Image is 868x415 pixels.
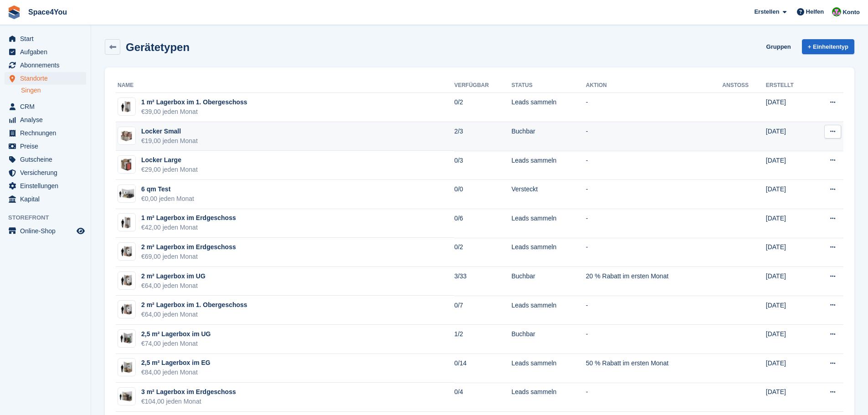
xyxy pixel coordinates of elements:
[5,127,86,139] a: menu
[586,209,723,238] td: -
[511,383,586,412] td: Leads sammeln
[454,78,512,93] th: Verfügbar
[766,93,812,122] td: [DATE]
[511,325,586,354] td: Buchbar
[5,59,86,72] a: menu
[722,78,765,93] th: Anstoß
[118,332,135,345] img: 2,8qm-unit.jpg
[25,5,71,20] a: Space4You
[8,213,91,222] span: Storefront
[802,39,854,54] a: + Einheitentyp
[118,100,135,113] img: 10-sqft-unit.jpg
[141,329,211,339] div: 2,5 m² Lagerbox im UG
[454,209,512,238] td: 0/6
[454,325,512,354] td: 1/2
[454,354,512,383] td: 0/14
[7,5,21,19] img: stora-icon-8386f47178a22dfd0bd8f6a31ec36ba5ce8667c1dd55bd0f319d3a0aa187defe.svg
[141,194,194,204] div: €0,00 jeden Monat
[454,180,512,209] td: 0/0
[141,184,194,194] div: 6 qm Test
[511,180,586,209] td: Versteckt
[842,8,860,17] span: Konto
[141,310,247,319] div: €64,00 jeden Monat
[20,113,75,126] span: Analyse
[141,387,236,397] div: 3 m² Lagerbox im Erdgeschoss
[141,107,247,117] div: €39,00 jeden Monat
[118,245,135,258] img: 2,0%20qm-sqft-unit.jpg
[20,127,75,139] span: Rechnungen
[20,193,75,205] span: Kapital
[454,122,512,151] td: 2/3
[586,354,723,383] td: 50 % Rabatt im ersten Monat
[5,193,86,205] a: menu
[141,165,198,174] div: €29,00 jeden Monat
[20,100,75,113] span: CRM
[766,238,812,267] td: [DATE]
[141,272,205,281] div: 2 m² Lagerbox im UG
[511,296,586,325] td: Leads sammeln
[141,242,236,252] div: 2 m² Lagerbox im Erdgeschoss
[766,78,812,93] th: Erstellt
[586,383,723,412] td: -
[586,296,723,325] td: -
[766,354,812,383] td: [DATE]
[5,100,86,113] a: menu
[141,136,198,146] div: €19,00 jeden Monat
[20,225,75,237] span: Online-Shop
[511,122,586,151] td: Buchbar
[5,72,86,85] a: menu
[118,187,135,200] img: 7,0%20qm-unit.jpg
[118,156,135,173] img: Locker%20Medium%202%20-%20Plain.jpg
[20,140,75,153] span: Preise
[454,238,512,267] td: 0/2
[5,46,86,58] a: menu
[20,46,75,58] span: Aufgaben
[511,238,586,267] td: Leads sammeln
[511,267,586,296] td: Buchbar
[141,368,211,377] div: €84,00 jeden Monat
[21,86,86,95] a: Singen
[75,225,86,236] a: Vorschau-Shop
[20,153,75,166] span: Gutscheine
[141,223,236,232] div: €42,00 jeden Monat
[766,151,812,180] td: [DATE]
[5,32,86,45] a: menu
[116,78,454,93] th: Name
[454,93,512,122] td: 0/2
[141,300,247,310] div: 2 m² Lagerbox im 1. Obergeschoss
[586,325,723,354] td: -
[5,113,86,126] a: menu
[118,390,135,403] img: 3,0%20q-unit.jpg
[20,179,75,192] span: Einstellungen
[766,180,812,209] td: [DATE]
[766,325,812,354] td: [DATE]
[141,252,236,261] div: €69,00 jeden Monat
[141,127,198,136] div: Locker Small
[586,180,723,209] td: -
[141,397,236,406] div: €104,00 jeden Monat
[766,383,812,412] td: [DATE]
[511,78,586,93] th: Status
[586,122,723,151] td: -
[454,296,512,325] td: 0/7
[141,281,205,291] div: €64,00 jeden Monat
[586,78,723,93] th: Aktion
[754,7,779,16] span: Erstellen
[806,7,824,16] span: Helfen
[141,213,236,223] div: 1 m² Lagerbox im Erdgeschoss
[118,127,135,144] img: Locker%20Medium%201%20-%20Plain.jpg
[5,140,86,153] a: menu
[5,179,86,192] a: menu
[20,59,75,72] span: Abonnements
[766,296,812,325] td: [DATE]
[766,122,812,151] td: [DATE]
[141,97,247,107] div: 1 m² Lagerbox im 1. Obergeschoss
[118,216,135,229] img: 10-sqft-unit%20(1).jpg
[118,361,135,374] img: 25-sqft-unit.jpg
[586,151,723,180] td: -
[511,93,586,122] td: Leads sammeln
[766,267,812,296] td: [DATE]
[20,166,75,179] span: Versicherung
[511,354,586,383] td: Leads sammeln
[5,225,86,237] a: Speisekarte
